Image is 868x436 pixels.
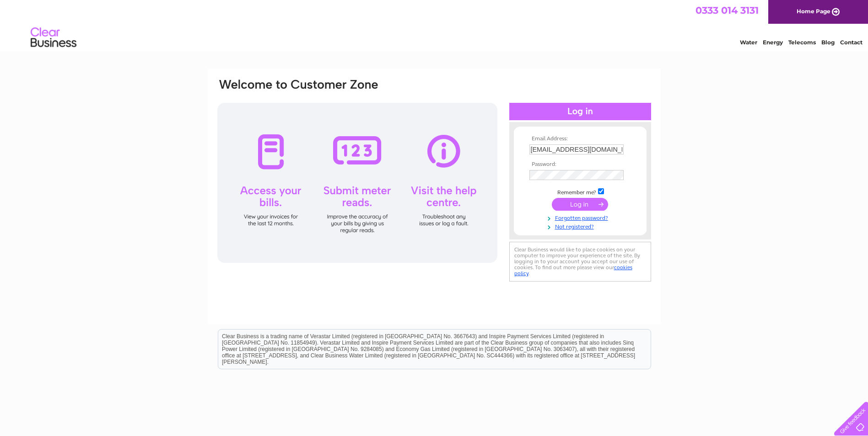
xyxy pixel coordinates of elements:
[763,39,783,46] a: Energy
[527,136,633,142] th: Email Address:
[840,39,863,46] a: Contact
[821,39,835,46] a: Blog
[527,187,633,196] td: Remember me?
[788,39,816,46] a: Telecoms
[509,242,651,282] div: Clear Business would like to place cookies on your computer to improve your experience of the sit...
[695,5,759,16] a: 0333 014 3131
[529,222,633,230] a: Not registered?
[527,161,633,168] th: Password:
[529,213,633,222] a: Forgotten password?
[218,5,651,44] div: Clear Business is a trading name of Verastar Limited (registered in [GEOGRAPHIC_DATA] No. 3667643...
[30,24,77,52] img: logo.png
[514,264,632,276] a: cookies policy
[740,39,757,46] a: Water
[552,198,608,211] input: Submit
